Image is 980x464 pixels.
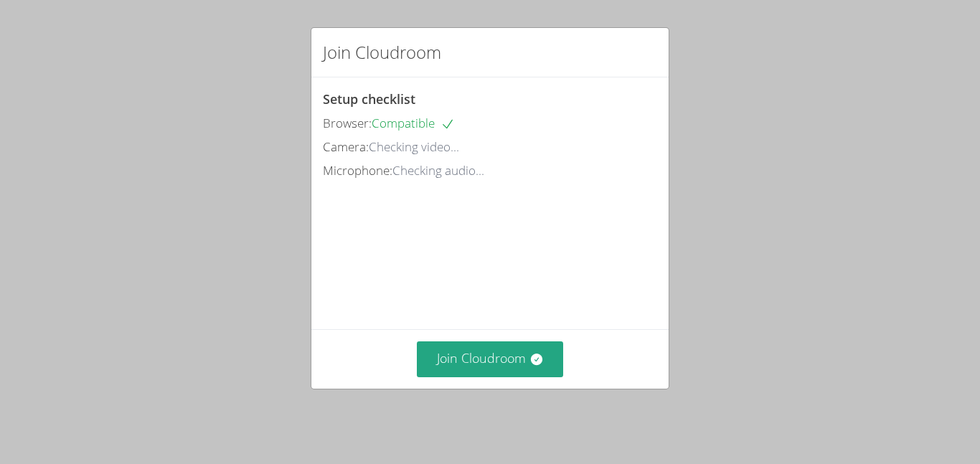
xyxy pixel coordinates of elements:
[323,162,392,179] span: Microphone:
[369,138,459,155] span: Checking video...
[417,341,564,377] button: Join Cloudroom
[372,115,455,131] span: Compatible
[323,138,369,155] span: Camera:
[323,115,372,131] span: Browser:
[392,162,484,179] span: Checking audio...
[323,90,415,108] span: Setup checklist
[323,39,441,65] h2: Join Cloudroom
